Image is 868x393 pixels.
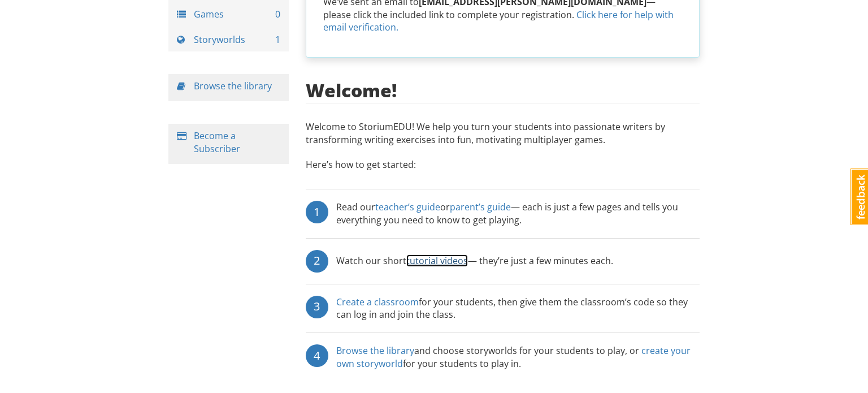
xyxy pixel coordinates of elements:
a: Become a Subscriber [194,129,240,155]
a: Browse the library [336,344,414,357]
div: Watch our short — they’re just a few minutes each. [336,250,613,273]
div: 2 [306,250,328,273]
a: teacher’s guide [375,201,440,213]
span: 1 [275,33,280,46]
div: and choose storyworlds for your students to play, or for your students to play in. [336,344,700,370]
div: 3 [306,296,328,318]
span: 0 [275,8,280,21]
p: Here’s how to get started: [306,158,700,183]
a: parent’s guide [450,201,511,213]
div: Read our or — each is just a few pages and tells you everything you need to know to get playing. [336,201,700,227]
a: create your own storyworld [336,344,691,370]
div: 1 [306,201,328,223]
div: 4 [306,344,328,367]
p: Welcome to StoriumEDU! We help you turn your students into passionate writers by transforming wri... [306,120,700,152]
a: Create a classroom [336,296,419,308]
a: Games 0 [168,2,289,27]
h2: Welcome! [306,80,397,100]
a: Browse the library [194,80,272,92]
a: Click here for help with email verification. [323,8,674,34]
a: Storyworlds 1 [168,28,289,52]
a: tutorial videos [406,254,468,267]
div: for your students, then give them the classroom’s code so they can log in and join the class. [336,296,700,322]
